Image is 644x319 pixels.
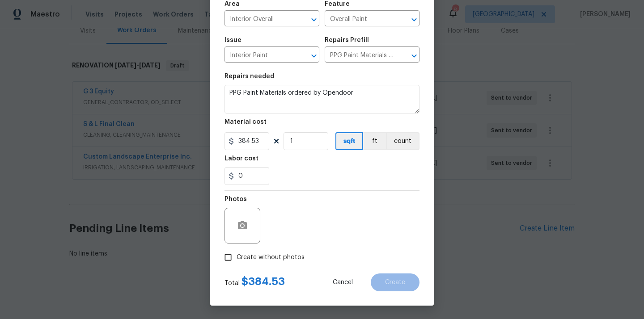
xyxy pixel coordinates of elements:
[386,132,419,150] button: count
[363,132,386,150] button: ft
[225,119,267,125] h5: Material cost
[325,37,369,43] h5: Repairs Prefill
[225,85,419,113] textarea: PPG Paint Materials ordered by Opendoor
[225,73,274,80] h5: Repairs needed
[385,279,405,286] span: Create
[225,277,285,288] div: Total
[308,50,320,62] button: Open
[225,1,240,7] h5: Area
[408,13,420,26] button: Open
[408,50,420,62] button: Open
[225,196,247,202] h5: Photos
[237,253,305,262] span: Create without photos
[225,155,258,162] h5: Labor cost
[371,273,419,291] button: Create
[325,1,350,7] h5: Feature
[308,13,320,26] button: Open
[225,37,241,43] h5: Issue
[333,279,353,286] span: Cancel
[241,276,285,287] span: $ 384.53
[335,132,363,150] button: sqft
[318,273,367,291] button: Cancel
